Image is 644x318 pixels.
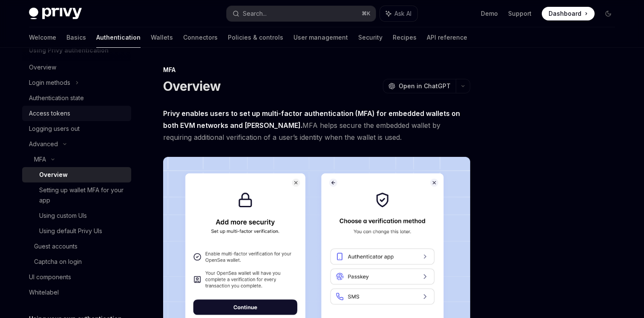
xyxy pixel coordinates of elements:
[29,27,56,48] a: Welcome
[22,90,131,106] a: Authentication state
[243,9,267,19] div: Search...
[22,269,131,285] a: UI components
[358,27,382,48] a: Security
[508,9,532,18] a: Support
[29,124,80,134] div: Logging users out
[22,106,131,121] a: Access tokens
[542,7,595,20] a: Dashboard
[399,82,451,90] span: Open in ChatGPT
[29,108,70,119] div: Access tokens
[163,78,221,94] h1: Overview
[22,223,131,239] a: Using default Privy UIs
[39,211,87,221] div: Using custom UIs
[22,167,131,182] a: Overview
[394,9,411,18] span: Ask AI
[22,208,131,223] a: Using custom UIs
[228,27,283,48] a: Policies & controls
[29,62,56,72] div: Overview
[163,66,470,74] div: MFA
[34,241,78,252] div: Guest accounts
[22,285,131,300] a: Whitelabel
[549,9,581,18] span: Dashboard
[163,109,460,130] strong: Privy enables users to set up multi-factor authentication (MFA) for embedded wallets on both EVM ...
[481,9,498,18] a: Demo
[39,170,68,180] div: Overview
[39,226,102,236] div: Using default Privy UIs
[22,239,131,254] a: Guest accounts
[22,182,131,208] a: Setting up wallet MFA for your app
[22,254,131,269] a: Captcha on login
[601,7,615,20] button: Toggle dark mode
[380,6,417,21] button: Ask AI
[29,272,71,282] div: UI components
[29,8,82,20] img: dark logo
[362,10,371,17] span: ⌘ K
[383,79,456,93] button: Open in ChatGPT
[66,27,86,48] a: Basics
[29,139,58,149] div: Advanced
[227,6,376,21] button: Search...⌘K
[151,27,173,48] a: Wallets
[29,78,70,88] div: Login methods
[22,121,131,136] a: Logging users out
[427,27,467,48] a: API reference
[293,27,348,48] a: User management
[29,287,59,298] div: Whitelabel
[393,27,417,48] a: Recipes
[96,27,141,48] a: Authentication
[22,60,131,75] a: Overview
[183,27,218,48] a: Connectors
[29,93,84,103] div: Authentication state
[34,154,46,165] div: MFA
[163,107,470,143] span: MFA helps secure the embedded wallet by requiring additional verification of a user’s identity wh...
[34,257,82,267] div: Captcha on login
[39,185,126,205] div: Setting up wallet MFA for your app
